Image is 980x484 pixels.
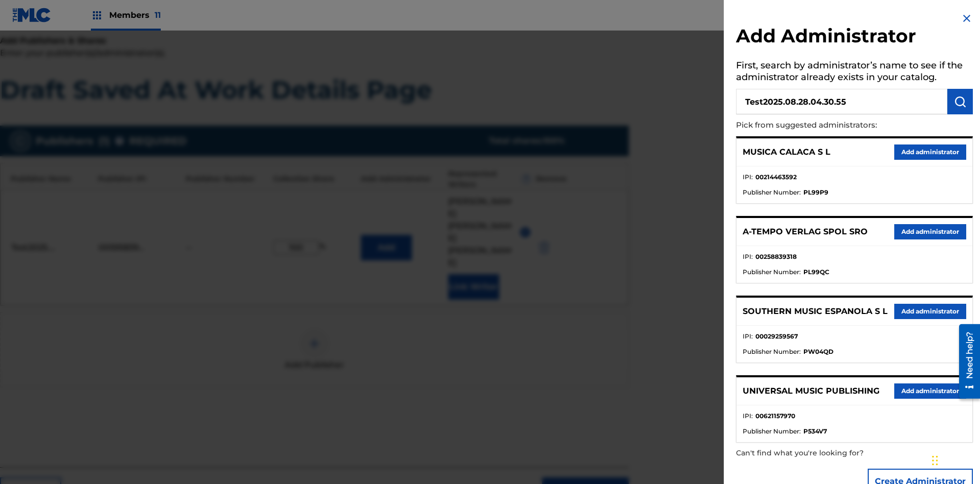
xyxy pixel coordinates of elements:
button: Add administrator [894,304,966,319]
strong: 00621157970 [755,412,795,421]
h5: First, search by administrator’s name to see if the administrator already exists in your catalog. [736,57,973,89]
span: IPI : [743,332,753,341]
strong: PW04QD [803,347,834,356]
button: Add administrator [894,144,966,160]
span: 11 [155,10,161,20]
input: Search administrator’s name [736,89,947,114]
p: A-TEMPO VERLAG SPOL SRO [743,226,868,238]
span: IPI : [743,252,753,261]
span: Publisher Number : [743,347,801,356]
img: Top Rightsholders [91,9,103,21]
button: Add administrator [894,383,966,399]
div: Drag [932,445,938,476]
p: UNIVERSAL MUSIC PUBLISHING [743,385,879,397]
strong: PL99P9 [803,188,828,197]
img: MLC Logo [12,8,52,22]
p: Pick from suggested administrators: [736,114,915,136]
strong: 00258839318 [755,252,797,261]
iframe: Chat Widget [929,435,980,484]
p: MUSICA CALACA S L [743,146,830,158]
span: Publisher Number : [743,427,801,436]
p: SOUTHERN MUSIC ESPANOLA S L [743,305,888,318]
button: Add administrator [894,224,966,239]
span: IPI : [743,173,753,182]
span: Members [109,9,161,21]
strong: PL99QC [803,268,829,277]
span: Publisher Number : [743,188,801,197]
span: Publisher Number : [743,268,801,277]
span: IPI : [743,412,753,421]
strong: 00214463592 [755,173,797,182]
iframe: Resource Center [951,320,980,404]
strong: P534V7 [803,427,827,436]
p: Can't find what you're looking for? [736,443,915,464]
strong: 00029259567 [755,332,798,341]
h2: Add Administrator [736,25,973,51]
img: Search Works [954,95,966,108]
